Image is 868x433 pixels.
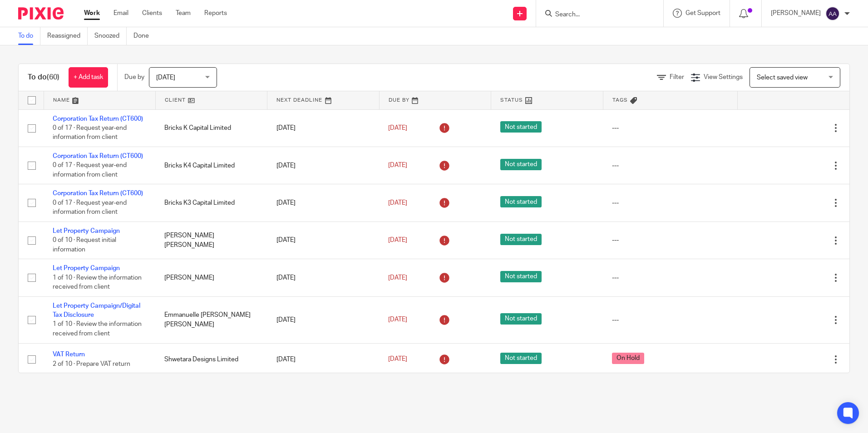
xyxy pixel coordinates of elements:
span: Not started [500,159,542,170]
td: [PERSON_NAME] [PERSON_NAME] [155,221,267,259]
div: --- [612,236,728,245]
td: [DATE] [267,109,379,147]
a: To do [18,27,40,45]
td: Bricks K Capital Limited [155,109,267,147]
a: Let Property Campaign/Digital Tax Disclosure [53,303,140,318]
a: Let Property Campaign [53,265,120,271]
a: Email [113,9,128,18]
a: Done [133,27,156,45]
a: Corporation Tax Return (CT600) [53,116,143,122]
span: 2 of 10 · Prepare VAT return [53,361,130,367]
span: 1 of 10 · Review the information received from client [53,321,142,337]
a: VAT Return [53,351,85,358]
a: Team [176,9,191,18]
span: Not started [500,234,542,245]
td: Bricks K3 Capital Limited [155,184,267,221]
span: [DATE] [388,162,407,169]
img: Pixie [18,7,64,20]
input: Search [554,11,636,19]
span: [DATE] [388,237,407,243]
span: 0 of 17 · Request year-end information from client [53,125,127,141]
span: Filter [670,74,684,80]
td: [DATE] [267,221,379,259]
span: [DATE] [156,74,175,81]
div: --- [612,198,728,207]
span: Get Support [686,10,720,16]
div: --- [612,273,728,282]
span: (60) [47,74,59,81]
span: 0 of 10 · Request initial information [53,237,116,253]
span: [DATE] [388,200,407,206]
td: [DATE] [267,147,379,184]
a: Corporation Tax Return (CT600) [53,153,143,159]
a: Work [84,9,100,18]
td: [PERSON_NAME] [155,259,267,296]
td: Emmanuelle [PERSON_NAME] [PERSON_NAME] [155,296,267,343]
span: View Settings [704,74,743,80]
td: [DATE] [267,296,379,343]
td: [DATE] [267,259,379,296]
span: Not started [500,196,542,207]
span: Not started [500,313,542,325]
a: Reports [204,9,227,18]
span: Not started [500,121,542,133]
span: 1 of 10 · Review the information received from client [53,275,142,290]
div: --- [612,161,728,170]
h1: To do [28,73,59,82]
span: [DATE] [388,275,407,281]
p: Due by [124,73,144,82]
a: Clients [142,9,162,18]
td: [DATE] [267,184,379,221]
a: Snoozed [94,27,127,45]
td: [DATE] [267,343,379,375]
a: Corporation Tax Return (CT600) [53,190,143,197]
span: Select saved view [757,74,808,81]
span: [DATE] [388,125,407,131]
td: Shwetara Designs Limited [155,343,267,375]
a: + Add task [69,67,108,88]
p: [PERSON_NAME] [771,9,821,18]
span: 0 of 17 · Request year-end information from client [53,162,127,178]
span: [DATE] [388,356,407,363]
span: On Hold [612,353,644,364]
a: Reassigned [47,27,88,45]
div: --- [612,315,728,325]
span: Not started [500,353,542,364]
div: --- [612,123,728,133]
td: Bricks K4 Capital Limited [155,147,267,184]
span: 0 of 17 · Request year-end information from client [53,200,127,216]
span: [DATE] [388,317,407,323]
img: svg%3E [825,6,840,21]
span: Not started [500,271,542,282]
a: Let Property Campaign [53,228,120,234]
span: Tags [612,98,628,103]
